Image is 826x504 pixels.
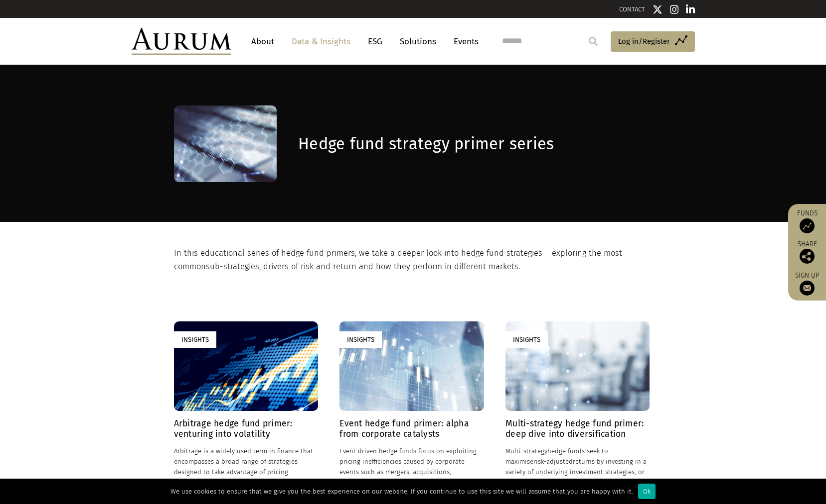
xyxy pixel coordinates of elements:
[395,32,441,51] a: Solutions
[339,331,382,348] div: Insights
[793,271,821,296] a: Sign up
[174,331,216,348] div: Insights
[611,31,695,52] a: Log in/Register
[800,218,815,233] img: Access Funds
[619,5,645,13] a: CONTACT
[174,247,650,273] p: In this educational series of hedge fund primers, we take a deeper look into hedge fund strategie...
[505,447,547,455] span: Multi-strategy
[583,31,603,51] input: Submit
[533,458,573,465] span: risk-adjusted
[505,321,650,499] a: Insights Multi-strategy hedge fund primer: deep dive into diversification Multi-strategyhedge fun...
[206,262,259,271] span: sub-strategies
[363,32,387,51] a: ESG
[505,446,650,488] p: hedge funds seek to maximise returns by investing in a variety of underlying investment strategie...
[653,4,662,14] img: Twitter icon
[174,321,318,499] a: Insights Arbitrage hedge fund primer: venturing into volatility Arbitrage is a widely used term i...
[132,28,231,55] img: Aurum
[638,484,656,499] div: Ok
[505,331,548,348] div: Insights
[339,446,484,488] p: Event driven hedge funds focus on exploiting pricing inefficiencies caused by corporate events su...
[505,418,650,439] h4: Multi-strategy hedge fund primer: deep dive into diversification
[339,321,484,499] a: Insights Event hedge fund primer: alpha from corporate catalysts Event driven hedge funds focus o...
[670,4,679,14] img: Instagram icon
[287,32,355,51] a: Data & Insights
[339,418,484,439] h4: Event hedge fund primer: alpha from corporate catalysts
[174,446,318,488] p: Arbitrage is a widely used term in finance that encompasses a broad range of strategies designed ...
[246,32,279,51] a: About
[618,35,670,47] span: Log in/Register
[793,241,821,264] div: Share
[174,418,318,439] h4: Arbitrage hedge fund primer: venturing into volatility
[793,209,821,233] a: Funds
[800,249,815,264] img: Share this post
[800,281,815,296] img: Sign up to our newsletter
[686,4,695,14] img: Linkedin icon
[298,134,650,154] h1: Hedge fund strategy primer series
[449,32,479,51] a: Events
